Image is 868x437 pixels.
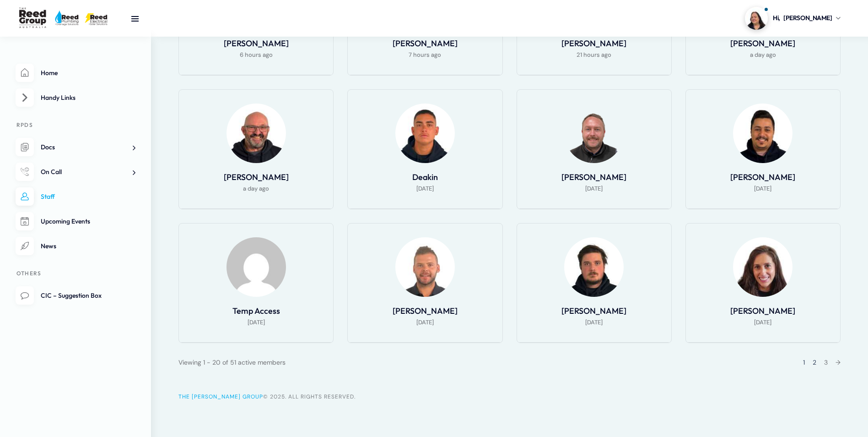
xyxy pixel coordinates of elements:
img: Profile Photo [564,237,624,297]
a: Temp Access [232,306,280,316]
a: → [836,358,841,366]
span: Hi, [773,13,780,23]
a: [PERSON_NAME] [561,306,626,316]
img: Profile Photo [395,237,455,297]
span: [DATE] [754,317,771,328]
span: 6 hours ago [240,49,273,60]
img: Profile Photo [226,104,286,163]
span: [DATE] [416,317,434,328]
img: Profile Photo [733,104,793,163]
a: 2 [813,358,816,366]
span: [PERSON_NAME] [783,13,832,23]
a: [PERSON_NAME] [393,306,458,316]
img: Profile Photo [733,237,793,297]
img: Profile Photo [226,237,286,297]
a: [PERSON_NAME] [224,172,289,182]
a: [PERSON_NAME] [730,306,795,316]
a: [PERSON_NAME] [730,172,795,182]
a: [PERSON_NAME] [393,38,458,49]
a: 3 [824,358,828,366]
img: Profile Photo [564,104,624,163]
img: Profile Photo [395,104,455,163]
a: The [PERSON_NAME] Group [178,393,263,400]
span: [DATE] [754,183,771,194]
a: Deakin [412,172,438,182]
span: [DATE] [585,183,603,194]
a: [PERSON_NAME] [561,38,626,49]
span: 21 hours ago [577,49,611,60]
span: [DATE] [416,183,434,194]
a: [PERSON_NAME] [730,38,795,49]
a: [PERSON_NAME] [224,38,289,49]
div: © 2025. All Rights Reserved. [178,391,841,402]
span: [DATE] [585,317,603,328]
span: 1 [803,358,805,366]
a: Profile picture of Carmen MontaltoHi,[PERSON_NAME] [745,7,841,30]
span: 7 hours ago [409,49,441,60]
a: [PERSON_NAME] [561,172,626,182]
img: Profile picture of Carmen Montalto [745,7,768,30]
span: a day ago [243,183,269,194]
div: Viewing 1 - 20 of 51 active members [178,357,286,368]
span: a day ago [750,49,776,60]
span: [DATE] [248,317,265,328]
